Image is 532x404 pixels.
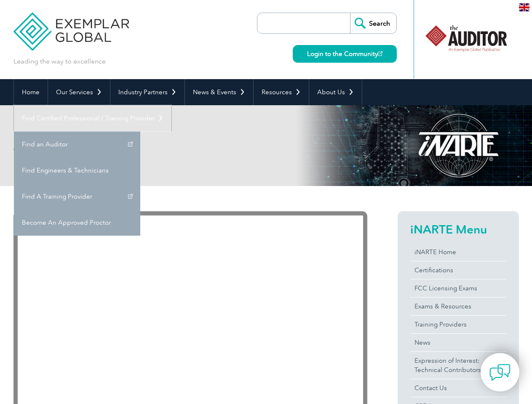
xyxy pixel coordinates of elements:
img: open_square.png [378,51,382,56]
a: Our Services [48,79,110,105]
img: en [519,3,529,11]
a: News [410,334,506,351]
a: News & Events [185,79,253,105]
a: Certifications [410,261,506,279]
a: About Us [309,79,362,105]
a: Find Engineers & Technicians [14,157,140,183]
a: Training Providers [410,316,506,333]
a: Become An Approved Proctor [14,210,140,236]
a: Find an Auditor [14,131,140,157]
a: Find A Training Provider [14,183,140,210]
a: Industry Partners [110,79,184,105]
h2: iNARTE Menu [410,223,506,236]
a: Resources [254,79,309,105]
a: Find Certified Professional / Training Provider [14,105,171,131]
p: Leading the way to excellence [13,57,106,66]
input: Search [350,13,396,33]
h2: About iNARTE [13,139,367,152]
a: Home [14,79,48,105]
a: iNARTE Home [410,243,506,261]
a: FCC Licensing Exams [410,279,506,297]
a: Expression of Interest:Technical Contributors [410,352,506,379]
a: Contact Us [410,379,506,397]
a: Exams & Resources [410,298,506,315]
img: contact-chat.png [489,362,511,383]
a: Login to the Community [293,45,397,63]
